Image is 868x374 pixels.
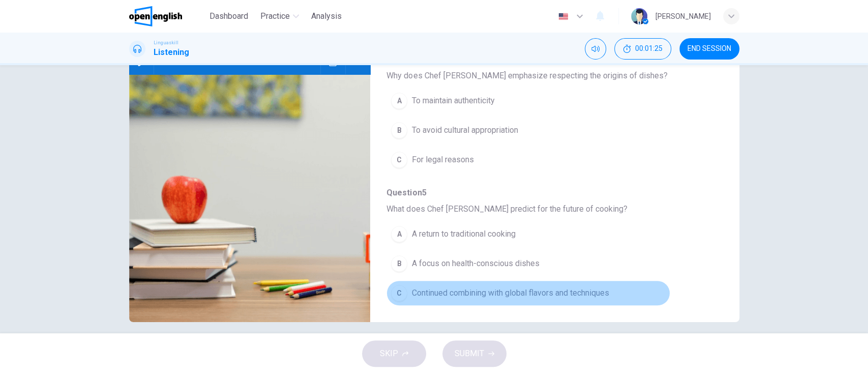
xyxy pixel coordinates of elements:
div: C [391,285,407,301]
button: Dashboard [205,7,252,25]
img: Profile picture [631,8,647,24]
span: END SESSION [687,45,731,53]
button: CFor legal reasons [386,147,670,172]
button: ATo maintain authenticity [386,88,670,113]
div: C [391,152,407,168]
span: For legal reasons [411,154,473,166]
span: What does Chef [PERSON_NAME] predict for the future of cooking? [386,203,706,215]
button: CContinued combining with global flavors and techniques [386,280,670,306]
button: BTo avoid cultural appropriation [386,118,670,143]
div: A [391,93,407,109]
span: Question 5 [386,187,706,199]
span: Linguaskill [154,39,178,46]
span: Why does Chef [PERSON_NAME] emphasize respecting the origins of dishes? [386,70,706,82]
img: Listen to Chef Charlie discussing the influence of global cuisine. [129,74,371,322]
span: Analysis [311,10,342,22]
a: OpenEnglish logo [129,6,206,26]
span: 00:01:25 [635,45,663,53]
button: Practice [256,7,303,25]
div: Hide [614,38,671,60]
span: Practice [260,10,290,22]
span: To maintain authenticity [411,95,494,107]
span: To avoid cultural appropriation [411,124,518,136]
button: 00:01:25 [614,38,671,60]
div: A [391,226,407,242]
div: B [391,255,407,272]
span: A return to traditional cooking [411,228,515,240]
h1: Listening [154,46,189,59]
span: A focus on health-conscious dishes [411,257,539,270]
button: BA focus on health-conscious dishes [386,251,670,276]
div: Mute [585,38,606,60]
img: OpenEnglish logo [129,6,183,26]
button: Analysis [307,7,346,25]
span: Dashboard [209,10,248,22]
button: END SESSION [679,38,739,60]
div: B [391,122,407,138]
span: Continued combining with global flavors and techniques [411,287,609,299]
button: AA return to traditional cooking [386,221,670,247]
div: [PERSON_NAME] [655,10,711,22]
img: en [557,13,570,20]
